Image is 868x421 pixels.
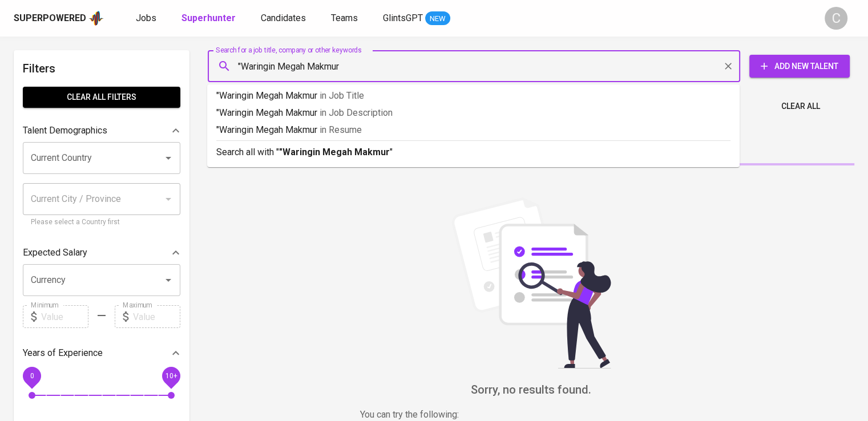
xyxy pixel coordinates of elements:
[31,217,172,228] p: Please select a Country first
[320,90,364,101] span: in Job Title
[23,241,180,264] div: Expected Salary
[14,12,86,25] div: Superpowered
[216,123,730,137] p: "Waringin Megah Makmur
[181,13,236,23] b: Superhunter
[30,372,34,380] span: 0
[181,11,238,26] a: Superhunter
[41,305,88,328] input: Value
[216,145,730,159] p: Search all with " "
[446,197,617,369] img: file_searching.svg
[749,55,850,78] button: Add New Talent
[133,305,180,328] input: Value
[825,7,847,30] div: C
[279,147,390,157] b: "Waringin Megah Makmur
[320,124,362,135] span: in Resume
[383,13,423,23] span: GlintsGPT
[23,246,87,260] p: Expected Salary
[23,342,180,365] div: Years of Experience
[720,58,736,74] button: Clear
[383,11,450,26] a: GlintsGPT NEW
[261,13,306,23] span: Candidates
[23,87,180,108] button: Clear All filters
[777,96,825,117] button: Clear All
[216,106,730,120] p: "Waringin Megah Makmur
[88,10,104,27] img: app logo
[23,346,103,360] p: Years of Experience
[23,59,180,78] h6: Filters
[216,89,730,103] p: "Waringin Megah Makmur
[425,13,450,25] span: NEW
[136,13,156,23] span: Jobs
[160,150,176,166] button: Open
[331,13,358,23] span: Teams
[136,11,159,26] a: Jobs
[331,11,360,26] a: Teams
[23,124,107,137] p: Talent Demographics
[23,119,180,142] div: Talent Demographics
[758,59,841,74] span: Add New Talent
[320,107,393,118] span: in Job Description
[781,99,820,114] span: Clear All
[165,372,177,380] span: 10+
[14,10,104,27] a: Superpoweredapp logo
[261,11,308,26] a: Candidates
[32,90,171,104] span: Clear All filters
[160,272,176,288] button: Open
[208,380,854,399] h6: Sorry, no results found.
